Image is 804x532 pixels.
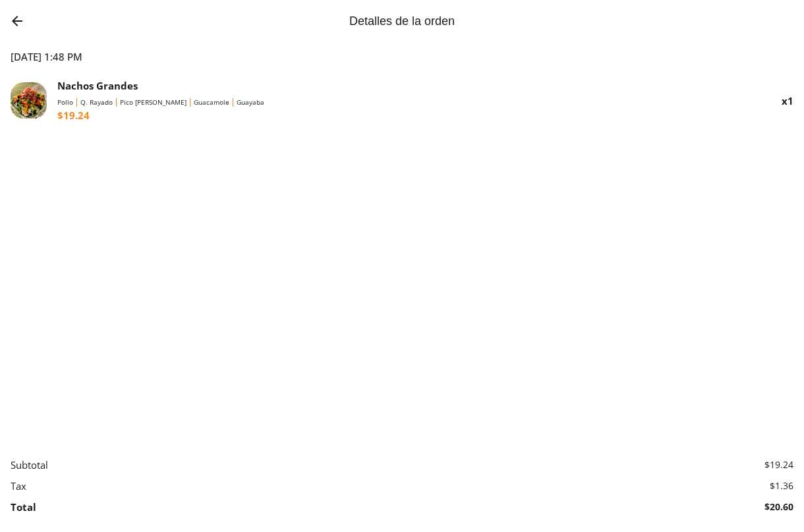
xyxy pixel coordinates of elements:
div: Total [11,500,36,514]
h1: Detalles de la orden [349,14,455,28]
span: Pollo [57,95,73,109]
div: Subtotal [11,458,48,471]
span: Q. Rayado [80,95,113,109]
div: $19.24 [57,109,90,122]
span: Pico [PERSON_NAME] [120,95,187,109]
div: $19.24 [764,458,793,471]
span: Guayaba [237,95,264,109]
div: $1.36 [770,479,793,492]
div: $20.60 [764,500,793,514]
div: [DATE] 1:48 PM [11,50,793,63]
span: Guacamole [194,95,229,109]
button: Go back [7,11,27,31]
span: Nachos Grandes [57,79,138,92]
div: Tax [11,479,26,492]
div: x1 [782,94,793,107]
